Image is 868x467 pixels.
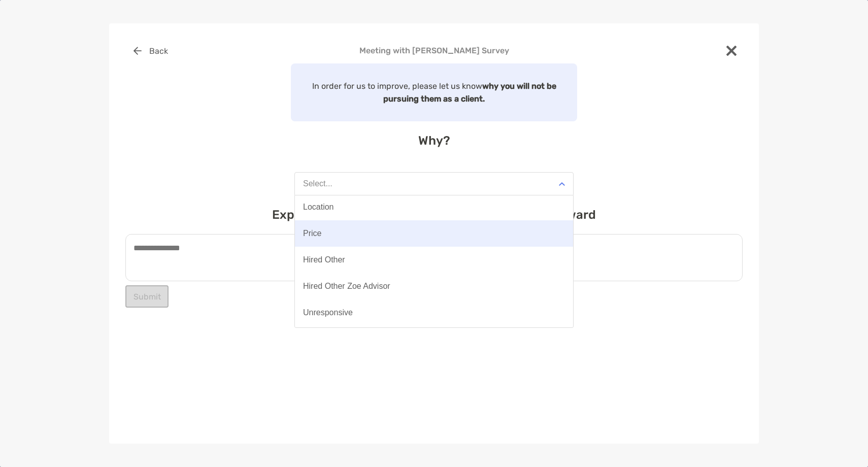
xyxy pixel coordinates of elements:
[295,194,573,220] button: Location
[303,255,345,264] div: Hired Other
[295,220,573,247] button: Price
[125,46,743,55] h4: Meeting with [PERSON_NAME] Survey
[295,273,573,299] button: Hired Other Zoe Advisor
[303,282,390,291] div: Hired Other Zoe Advisor
[303,179,332,188] div: Select...
[295,299,573,326] button: Unresponsive
[133,47,142,55] img: button icon
[297,80,571,105] p: In order for us to improve, please let us know
[303,308,353,317] div: Unresponsive
[303,203,334,212] div: Location
[294,172,574,195] button: Select...
[726,46,737,56] img: close modal
[303,229,321,238] div: Price
[125,40,176,62] button: Back
[125,208,743,222] h4: Explain in a few words why you will not moving forward
[559,182,565,186] img: Open dropdown arrow
[125,134,743,148] h4: Why?
[295,247,573,273] button: Hired Other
